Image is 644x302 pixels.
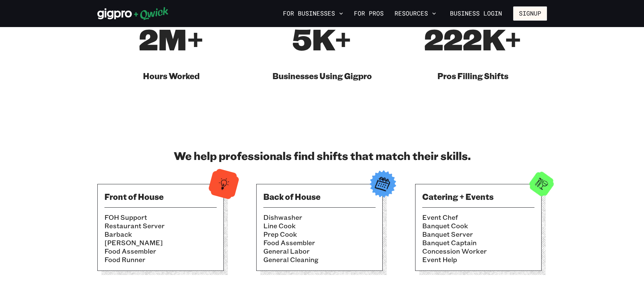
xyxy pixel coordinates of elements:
[104,222,217,230] li: Restaurant Server
[422,222,534,230] li: Banquet Cook
[104,255,217,264] li: Food Runner
[263,230,376,238] li: Prep Cook
[143,70,200,81] h3: Hours Worked
[437,70,508,81] h3: Pros Filling Shifts
[104,247,217,255] li: Food Assembler
[104,213,217,222] li: FOH Support
[280,8,346,19] button: For Businesses
[422,230,534,238] li: Banquet Server
[263,247,376,255] li: General Labor
[263,238,376,247] li: Food Assembler
[422,213,534,222] li: Event Chef
[263,255,376,264] li: General Cleaning
[422,191,534,202] h3: Catering + Events
[351,8,386,19] a: For Pros
[424,19,522,58] span: 222K+
[513,6,547,21] button: Signup
[139,19,204,58] span: 2M+
[422,238,534,247] li: Banquet Captain
[292,19,352,58] span: 5K+
[422,255,534,264] li: Event Help
[263,191,376,202] h3: Back of House
[104,230,217,238] li: Barback
[263,222,376,230] li: Line Cook
[422,247,534,255] li: Concession Worker
[272,70,372,81] h3: Businesses Using Gigpro
[444,6,508,21] a: Business Login
[104,238,217,247] li: [PERSON_NAME]
[263,213,376,222] li: Dishwasher
[392,8,439,19] button: Resources
[97,149,547,162] h2: We help professionals find shifts that match their skills.
[104,191,217,202] h3: Front of House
